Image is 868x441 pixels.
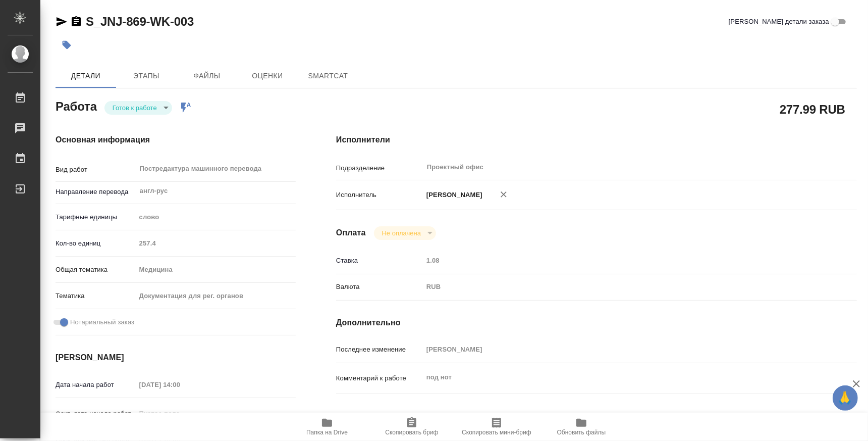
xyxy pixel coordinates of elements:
[385,429,438,436] span: Скопировать бриф
[136,287,296,305] div: Документация для рег. органов
[336,256,423,266] p: Ставка
[336,163,423,173] p: Подразделение
[780,101,845,118] h2: 277.99 RUB
[122,70,171,82] span: Этапы
[56,187,136,197] p: Направление перевода
[336,190,423,200] p: Исполнитель
[423,278,813,296] div: RUB
[56,265,136,275] p: Общая тематика
[336,317,857,329] h4: Дополнительно
[56,16,68,28] button: Скопировать ссылку для ЯМессенджера
[62,70,110,82] span: Детали
[56,96,97,115] h2: Работа
[729,17,829,27] span: [PERSON_NAME] детали заказа
[136,406,224,421] input: Пустое поле
[104,101,172,115] div: Готов к работе
[56,291,136,301] p: Тематика
[423,342,813,357] input: Пустое поле
[493,183,515,206] button: Удалить исполнителя
[285,413,369,441] button: Папка на Drive
[423,369,813,386] textarea: под нот
[423,253,813,268] input: Пустое поле
[336,373,423,383] p: Комментарий к работе
[454,413,539,441] button: Скопировать мини-бриф
[136,236,296,251] input: Пустое поле
[136,377,224,392] input: Пустое поле
[56,212,136,222] p: Тарифные единицы
[243,70,292,82] span: Оценки
[336,282,423,292] p: Валюта
[304,70,352,82] span: SmartCat
[56,134,296,146] h4: Основная информация
[70,317,134,327] span: Нотариальный заказ
[70,16,82,28] button: Скопировать ссылку
[833,385,858,411] button: 🙏
[369,413,454,441] button: Скопировать бриф
[539,413,624,441] button: Обновить файлы
[56,409,136,419] p: Факт. дата начала работ
[462,429,531,436] span: Скопировать мини-бриф
[306,429,348,436] span: Папка на Drive
[837,387,854,409] span: 🙏
[423,408,813,425] textarea: /Clients/[PERSON_NAME] and [PERSON_NAME] Medical/Orders/S_JNJ-869/Translated/S_JNJ-869-WK-003
[379,229,424,237] button: Не оплачена
[336,412,423,422] p: Путь на drive
[336,134,857,146] h4: Исполнители
[56,352,296,364] h4: [PERSON_NAME]
[423,190,482,200] p: [PERSON_NAME]
[56,238,136,249] p: Кол-во единиц
[56,165,136,175] p: Вид работ
[374,226,436,240] div: Готов к работе
[336,345,423,355] p: Последнее изменение
[56,34,78,56] button: Добавить тэг
[183,70,231,82] span: Файлы
[56,380,136,390] p: Дата начала работ
[136,261,296,278] div: Медицина
[110,104,160,112] button: Готов к работе
[86,15,194,28] a: S_JNJ-869-WK-003
[136,209,296,226] div: слово
[336,227,366,239] h4: Оплата
[557,429,606,436] span: Обновить файлы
